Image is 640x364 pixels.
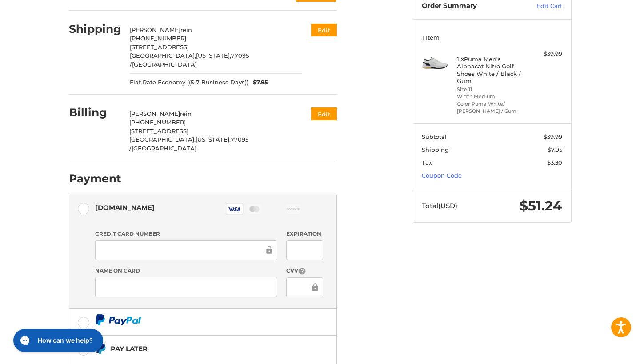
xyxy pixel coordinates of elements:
span: [GEOGRAPHIC_DATA] [132,61,197,68]
span: [GEOGRAPHIC_DATA] [132,145,196,152]
a: Edit Cart [517,2,562,11]
h3: Order Summary [422,2,517,11]
li: Width Medium [457,93,525,100]
li: Size 11 [457,86,525,93]
h4: 1 x Puma Men's Alphacat Nitro Golf Shoes White / Black / Gum [457,55,525,84]
span: $7.95 [548,146,562,153]
div: [DOMAIN_NAME] [95,200,155,215]
span: [US_STATE], [196,52,231,59]
span: [US_STATE], [196,136,231,143]
iframe: Gorgias live chat messenger [9,326,106,355]
span: Tax [422,159,432,166]
span: Flat Rate Economy ((5-7 Business Days)) [130,78,248,87]
span: Total (USD) [422,202,457,210]
h2: Billing [69,106,121,119]
h3: 1 Item [422,34,562,41]
label: Name on Card [95,267,277,275]
span: [GEOGRAPHIC_DATA], [130,52,196,59]
span: $3.30 [547,159,562,166]
label: CVV [286,267,323,275]
h2: Payment [69,172,121,186]
span: [STREET_ADDRESS] [129,127,188,135]
button: Edit [311,107,337,120]
span: 77095 / [129,136,248,152]
span: [PERSON_NAME] [129,110,180,117]
span: [PHONE_NUMBER] [129,119,186,126]
button: Edit [311,24,337,36]
span: [STREET_ADDRESS] [130,44,189,51]
span: $51.24 [520,198,562,214]
label: Expiration [286,230,323,238]
span: Shipping [422,146,449,153]
span: $7.95 [248,78,268,87]
img: PayPal icon [95,314,141,325]
span: $39.99 [544,133,562,140]
span: 77095 / [130,52,249,68]
span: rein [180,110,192,117]
span: Subtotal [422,133,447,140]
span: [GEOGRAPHIC_DATA], [129,136,196,143]
div: Pay Later [111,341,281,356]
span: [PHONE_NUMBER] [130,35,186,42]
a: Coupon Code [422,172,462,179]
h2: Shipping [69,22,121,36]
div: $39.99 [527,50,562,59]
label: Credit Card Number [95,230,277,238]
li: Color Puma White/ [PERSON_NAME] / Gum [457,100,525,115]
span: rein [180,26,192,33]
span: [PERSON_NAME] [130,26,180,33]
